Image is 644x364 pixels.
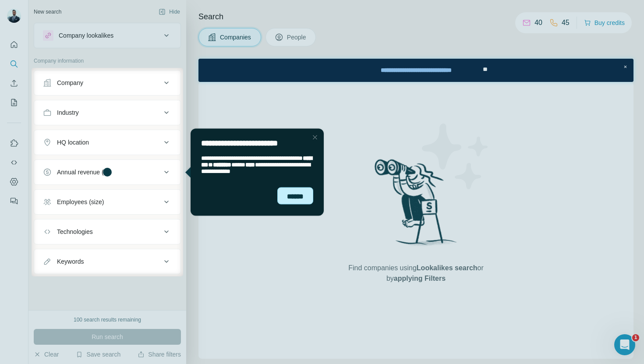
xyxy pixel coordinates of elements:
button: Industry [34,102,180,123]
div: Company [57,78,83,87]
div: Technologies [57,227,93,236]
div: Employees (size) [57,198,104,206]
button: Employees (size) [34,191,180,212]
div: Keywords [57,257,84,266]
div: Industry [57,108,79,117]
button: Technologies [34,221,180,242]
button: Keywords [34,251,180,272]
div: Annual revenue ($) [57,168,109,177]
div: Close Step [422,4,431,12]
button: Company [34,72,180,93]
div: Watch our October Product update [157,2,278,21]
div: HQ location [57,138,89,147]
button: HQ location [34,132,180,153]
iframe: Tooltip [183,127,326,218]
button: Annual revenue ($) [34,162,180,183]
